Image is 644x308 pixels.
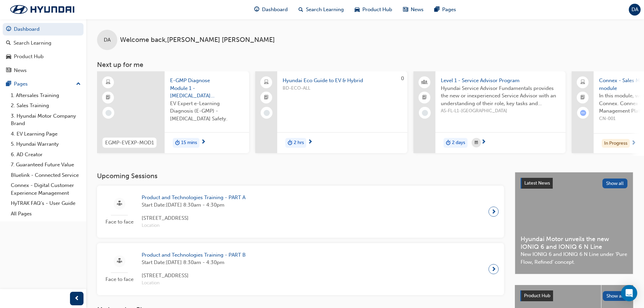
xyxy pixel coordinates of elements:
button: DashboardSearch LearningProduct HubNews [3,22,84,78]
span: next-icon [481,139,486,145]
a: Product HubShow all [520,290,628,301]
span: news-icon [6,68,11,74]
span: guage-icon [6,26,11,32]
button: DA [629,4,641,16]
span: Hyundai Motor unveils the new IONIQ 6 and IONIQ 6 N Line [521,235,627,251]
a: 5. Hyundai Warranty [8,139,84,149]
span: 2 days [452,139,465,147]
a: EGMP-EVEXP-MOD1E-GMP Diagnose Module 1 - [MEDICAL_DATA] SafetyEV Expert e-Learning Diagnosis (E-G... [97,71,249,153]
span: Hyundai Eco Guide to EV & Hybrid [283,77,402,85]
span: E-GMP Diagnose Module 1 - [MEDICAL_DATA] Safety [170,77,244,100]
a: 4. EV Learning Page [8,129,84,139]
a: Latest NewsShow allHyundai Motor unveils the new IONIQ 6 and IONIQ 6 N LineNew IONIQ 6 and IONIQ ... [515,172,633,274]
a: news-iconNews [398,3,429,17]
a: Connex - Digital Customer Experience Management [8,180,84,198]
button: Pages [3,78,84,90]
a: Face to faceProduct and Technologies Training - PART BStart Date:[DATE] 8:30am - 4:30pm[STREET_AD... [102,248,499,290]
div: News [14,67,27,74]
span: calendar-icon [475,139,478,147]
a: 0Hyundai Eco Guide to EV & HybridBD-ECO-ALLduration-icon2 hrs [255,71,407,153]
div: Pages [14,80,28,88]
span: learningRecordVerb_NONE-icon [105,110,112,116]
div: In Progress [602,139,630,148]
span: search-icon [299,5,303,14]
a: Latest NewsShow all [521,178,627,189]
button: Show all [602,179,628,188]
a: 1. Aftersales Training [8,90,84,101]
span: Level 1 - Service Advisor Program [441,77,560,85]
span: Latest News [524,180,550,186]
span: pages-icon [434,5,439,14]
span: up-icon [76,80,81,89]
a: 7. Guaranteed Future Value [8,160,84,170]
span: search-icon [6,40,11,46]
span: next-icon [491,207,496,216]
div: Product Hub [14,53,44,61]
span: Location [142,279,246,287]
a: 2. Sales Training [8,100,84,111]
span: learningResourceType_ELEARNING-icon [106,78,111,87]
span: duration-icon [446,139,451,147]
span: duration-icon [288,139,292,147]
h3: Next up for me [86,61,644,69]
span: news-icon [403,5,408,14]
span: duration-icon [175,139,180,147]
a: Bluelink - Connected Service [8,170,84,181]
a: Level 1 - Service Advisor ProgramHyundai Service Advisor Fundamentals provides the new or inexper... [413,71,566,153]
span: Pages [442,6,456,14]
a: News [3,64,84,77]
a: Product Hub [3,50,84,63]
a: HyTRAK FAQ's - User Guide [8,198,84,209]
span: Product Hub [362,6,392,14]
span: New IONIQ 6 and IONIQ 6 N Line under ‘Pure Flow, Refined’ concept. [521,251,627,266]
span: sessionType_FACE_TO_FACE-icon [117,199,122,208]
div: Open Intercom Messenger [621,285,637,301]
span: learningRecordVerb_ATTEMPT-icon [580,110,586,116]
span: guage-icon [254,5,259,14]
span: Dashboard [262,6,288,14]
span: Product and Technologies Training - PART A [142,194,245,202]
span: car-icon [6,54,11,60]
a: Search Learning [3,37,84,49]
span: next-icon [308,139,313,145]
a: car-iconProduct Hub [349,3,398,17]
span: car-icon [355,5,360,14]
span: 0 [401,75,404,81]
span: BD-ECO-ALL [283,85,402,92]
span: booktick-icon [422,93,427,102]
button: Show all [603,291,628,301]
a: All Pages [8,209,84,219]
span: people-icon [422,78,427,87]
span: laptop-icon [264,78,269,87]
span: DA [631,6,638,14]
span: Start Date: [DATE] 8:30am - 4:30pm [142,259,246,266]
span: next-icon [631,140,636,146]
span: 2 hrs [294,139,304,147]
span: DA [104,36,111,44]
span: Welcome back , [PERSON_NAME] [PERSON_NAME] [120,36,275,44]
span: Face to face [102,276,136,283]
img: Trak [3,2,81,17]
span: next-icon [201,139,206,145]
span: Search Learning [306,6,344,14]
span: booktick-icon [264,93,269,102]
span: Face to face [102,218,136,226]
span: booktick-icon [106,93,111,102]
span: prev-icon [74,294,79,303]
span: booktick-icon [580,93,585,102]
span: News [411,6,424,14]
a: Dashboard [3,23,84,35]
span: Start Date: [DATE] 8:30am - 4:30pm [142,201,245,209]
span: learningRecordVerb_NONE-icon [264,110,270,116]
span: EV Expert e-Learning Diagnosis (E-GMP) - [MEDICAL_DATA] Safety. [170,100,244,123]
a: 3. Hyundai Motor Company Brand [8,111,84,129]
span: learningRecordVerb_NONE-icon [422,110,428,116]
div: Search Learning [14,39,51,47]
a: guage-iconDashboard [249,3,293,17]
span: laptop-icon [580,78,585,87]
span: Location [142,222,245,230]
h3: Upcoming Sessions [97,172,504,180]
a: Face to faceProduct and Technologies Training - PART AStart Date:[DATE] 8:30am - 4:30pm[STREET_AD... [102,191,499,232]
